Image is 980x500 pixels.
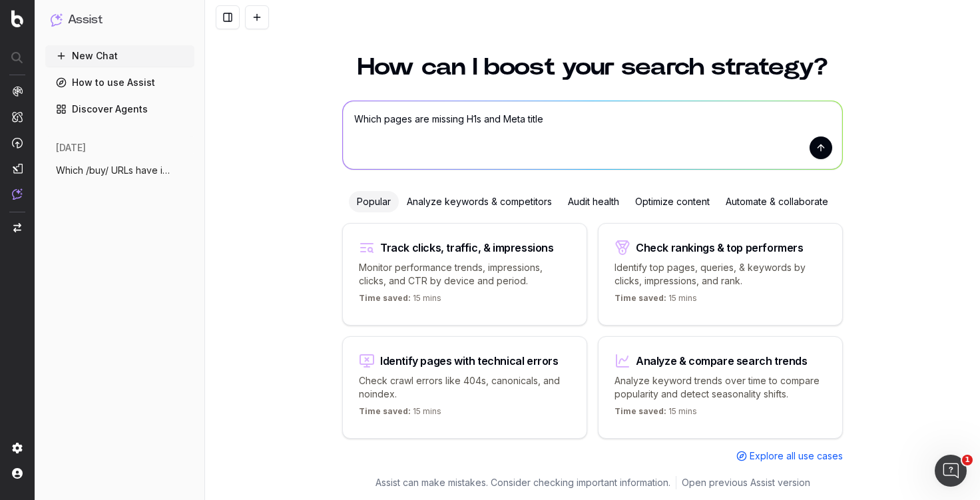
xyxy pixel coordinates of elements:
[45,160,194,181] button: Which /buy/ URLs have improved and decli
[349,191,399,212] div: Popular
[935,455,967,487] iframe: Intercom live chat
[614,261,826,288] p: Identify top pages, queries, & keywords by clicks, impressions, and rank.
[12,188,23,200] img: Assist
[380,356,559,366] div: Identify pages with technical errors
[380,242,554,253] div: Track clicks, traffic, & impressions
[614,293,666,303] span: Time saved:
[13,223,21,232] img: Switch project
[68,11,103,29] h1: Assist
[636,356,808,366] div: Analyze & compare search trends
[359,374,571,401] p: Check crawl errors like 404s, canonicals, and noindex.
[614,406,666,416] span: Time saved:
[682,476,810,489] a: Open previous Assist version
[614,293,697,309] p: 15 mins
[359,406,411,416] span: Time saved:
[45,45,194,67] button: New Chat
[636,242,804,253] div: Check rankings & top performers
[45,72,194,93] a: How to use Assist
[56,164,173,177] span: Which /buy/ URLs have improved and decli
[12,163,23,174] img: Studio
[12,468,23,479] img: My account
[718,191,836,212] div: Automate & collaborate
[12,111,23,123] img: Intelligence
[375,476,670,489] p: Assist can make mistakes. Consider checking important information.
[614,374,826,401] p: Analyze keyword trends over time to compare popularity and detect seasonality shifts.
[359,406,441,422] p: 15 mins
[45,99,194,120] a: Discover Agents
[342,55,843,79] h1: How can I boost your search strategy?
[627,191,718,212] div: Optimize content
[343,101,842,169] textarea: Which pages are missing H1s and Meta tit
[614,406,697,422] p: 15 mins
[51,11,189,29] button: Assist
[359,261,571,288] p: Monitor performance trends, impressions, clicks, and CTR by device and period.
[359,293,411,303] span: Time saved:
[962,455,973,465] span: 1
[359,293,441,309] p: 15 mins
[56,141,86,154] span: [DATE]
[12,137,23,148] img: Activation
[736,449,843,463] a: Explore all use cases
[750,449,843,463] span: Explore all use cases
[12,443,23,453] img: Setting
[399,191,560,212] div: Analyze keywords & competitors
[51,13,63,26] img: Assist
[12,86,23,97] img: Analytics
[560,191,627,212] div: Audit health
[11,10,23,27] img: Botify logo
